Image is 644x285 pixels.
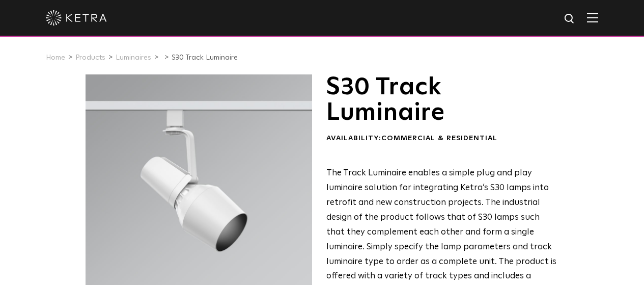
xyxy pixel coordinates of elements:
[381,135,497,142] span: Commercial & Residential
[75,54,105,61] a: Products
[564,13,576,25] img: search icon
[116,54,151,61] a: Luminaires
[587,13,598,22] img: Hamburger%20Nav.svg
[172,54,238,61] a: S30 Track Luminaire
[326,74,558,126] h1: S30 Track Luminaire
[326,134,558,144] div: Availability:
[46,10,107,25] img: ketra-logo-2019-white
[46,54,65,61] a: Home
